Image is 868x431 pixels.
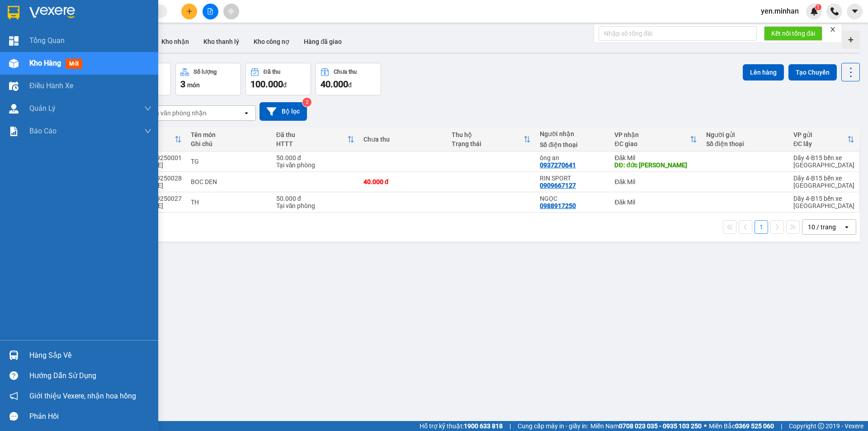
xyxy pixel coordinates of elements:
[793,175,854,189] div: Dãy 4-B15 bến xe [GEOGRAPHIC_DATA]
[447,128,535,152] th: Toggle SortBy
[9,59,19,68] img: warehouse-icon
[789,128,859,152] th: Toggle SortBy
[540,130,605,137] div: Người nhận
[228,8,234,14] span: aim
[754,5,806,17] span: yen.minhan
[144,128,151,135] span: down
[540,161,576,169] div: 0937270641
[9,392,18,400] span: notification
[276,202,354,209] div: Tại văn phòng
[614,131,689,138] div: VP nhận
[851,7,859,15] span: caret-down
[9,104,19,114] img: warehouse-icon
[29,35,65,46] span: Tổng Quan
[191,131,267,138] div: Tên món
[540,202,576,209] div: 0988917250
[29,59,61,67] span: Kho hàng
[518,421,588,431] span: Cung cấp máy in - giấy in:
[29,410,151,423] div: Phản hồi
[706,140,784,147] div: Số điện thoại
[788,64,837,81] button: Tạo Chuyến
[818,423,824,429] span: copyright
[614,154,697,161] div: Đăk Mil
[276,195,354,202] div: 50.000 đ
[793,195,854,209] div: Dãy 4-B15 bến xe [GEOGRAPHIC_DATA]
[276,161,354,169] div: Tại văn phòng
[283,81,287,89] span: đ
[9,371,18,380] span: question-circle
[764,26,822,41] button: Kết nối tổng đài
[540,182,576,189] div: 0909667127
[9,36,19,46] img: dashboard-icon
[540,195,605,202] div: NGỌC
[816,4,820,10] span: 1
[187,81,200,89] span: món
[842,31,860,49] div: Tạo kho hàng mới
[181,4,197,19] button: plus
[297,31,349,52] button: Hàng đã giao
[223,4,239,19] button: aim
[29,349,151,362] div: Hàng sắp về
[9,127,19,136] img: solution-icon
[781,421,782,431] span: |
[276,154,354,161] div: 50.000 đ
[540,154,605,161] div: ông an
[704,424,707,428] span: ⚪️
[755,220,768,234] button: 1
[540,175,605,182] div: RIN SPORT
[348,81,352,89] span: đ
[191,140,267,147] div: Ghi chú
[614,178,697,185] div: Đăk Mil
[196,31,246,52] button: Kho thanh lý
[735,422,774,430] strong: 0369 525 060
[175,63,241,95] button: Số lượng3món
[29,125,57,137] span: Báo cáo
[250,79,283,90] span: 100.000
[793,131,847,138] div: VP gửi
[830,7,839,15] img: phone-icon
[619,422,702,430] strong: 0708 023 035 - 0935 103 250
[302,98,311,107] sup: 2
[830,26,836,33] span: close
[610,128,701,152] th: Toggle SortBy
[9,412,18,421] span: message
[464,422,503,430] strong: 1900 633 818
[191,158,267,165] div: TG
[245,63,311,95] button: Đã thu100.000đ
[509,421,511,431] span: |
[144,109,207,118] div: Chọn văn phòng nhận
[246,31,297,52] button: Kho công nợ
[191,178,267,185] div: BOC DEN
[363,178,443,185] div: 40.000 đ
[276,140,347,147] div: HTTT
[808,223,836,232] div: 10 / trang
[9,350,19,360] img: warehouse-icon
[334,69,357,75] div: Chưa thu
[66,59,82,69] span: mới
[29,369,151,383] div: Hướng dẫn sử dụng
[29,103,56,114] span: Quản Lý
[191,199,267,206] div: TH
[154,31,196,52] button: Kho nhận
[363,136,443,143] div: Chưa thu
[815,4,821,10] sup: 1
[420,421,503,431] span: Hỗ trợ kỹ thuật:
[709,421,774,431] span: Miền Bắc
[29,80,73,91] span: Điều hành xe
[810,7,818,15] img: icon-new-feature
[706,131,784,138] div: Người gửi
[264,69,280,75] div: Đã thu
[259,102,307,121] button: Bộ lọc
[316,63,381,95] button: Chưa thu40.000đ
[614,140,689,147] div: ĐC giao
[180,79,185,90] span: 3
[590,421,702,431] span: Miền Nam
[9,81,19,91] img: warehouse-icon
[793,154,854,169] div: Dãy 4-B15 bến xe [GEOGRAPHIC_DATA]
[243,109,250,117] svg: open
[8,6,19,19] img: logo-vxr
[599,26,757,41] input: Nhập số tổng đài
[847,4,863,19] button: caret-down
[843,223,850,231] svg: open
[272,128,359,152] th: Toggle SortBy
